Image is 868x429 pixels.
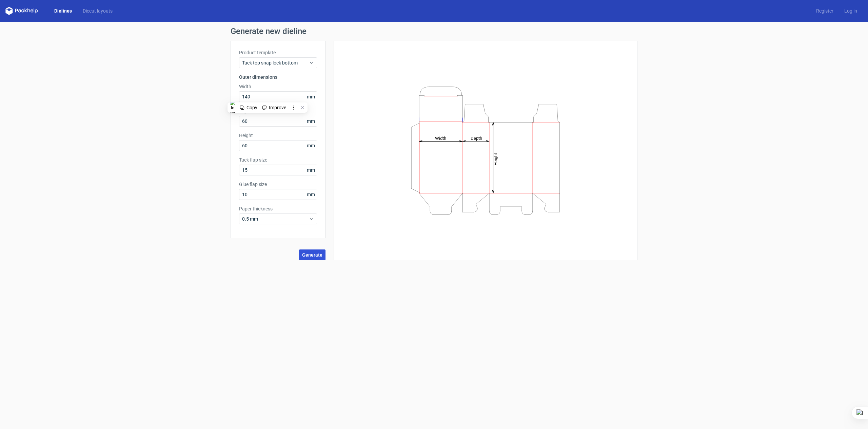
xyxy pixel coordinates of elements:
[239,74,317,80] h3: Outer dimensions
[435,135,446,141] tspan: Width
[242,216,309,222] span: 0.5 mm
[305,116,317,126] span: mm
[305,141,317,151] span: mm
[239,156,317,163] label: Tuck flap size
[811,7,839,14] a: Register
[305,92,317,102] span: mm
[231,27,637,35] h1: Generate new dieline
[302,253,322,257] span: Generate
[242,59,309,66] span: Tuck top snap lock bottom
[239,205,317,212] label: Paper thickness
[49,7,77,14] a: Dielines
[839,7,863,14] a: Log in
[239,83,317,90] label: Width
[239,49,317,56] label: Product template
[305,189,317,200] span: mm
[239,181,317,188] label: Glue flap size
[493,153,498,165] tspan: Height
[239,132,317,139] label: Height
[77,7,118,14] a: Diecut layouts
[471,135,482,141] tspan: Depth
[299,249,325,260] button: Generate
[305,165,317,175] span: mm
